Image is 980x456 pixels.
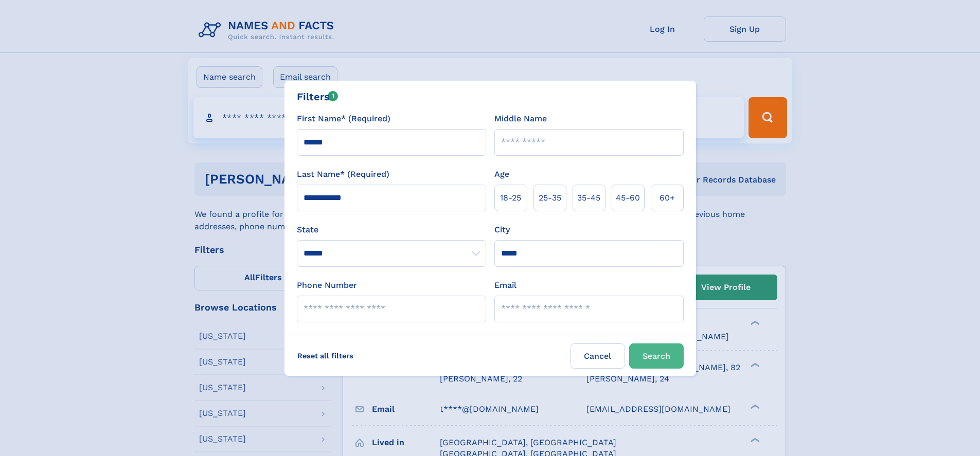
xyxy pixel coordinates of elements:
[577,192,600,204] span: 35‑45
[297,224,486,236] label: State
[297,113,390,125] label: First Name* (Required)
[616,192,640,204] span: 45‑60
[494,168,509,180] label: Age
[539,192,561,204] span: 25‑35
[500,192,521,204] span: 18‑25
[571,343,625,369] label: Cancel
[291,343,360,368] label: Reset all filters
[297,168,389,180] label: Last Name* (Required)
[660,192,675,204] span: 60+
[494,224,510,236] label: City
[297,89,338,104] div: Filters
[494,113,547,125] label: Middle Name
[629,343,684,369] button: Search
[297,279,357,291] label: Phone Number
[494,279,516,291] label: Email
